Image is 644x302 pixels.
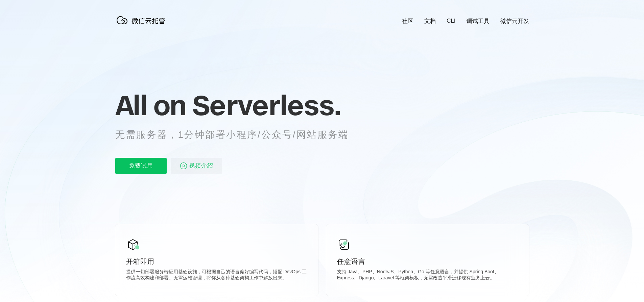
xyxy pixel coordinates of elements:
[115,14,169,27] img: 微信云托管
[180,162,188,170] img: video_play.svg
[115,128,361,142] p: 无需服务器，1分钟部署小程序/公众号/网站服务端
[115,158,167,174] p: 免费试用
[337,257,518,266] p: 任意语言
[500,17,529,25] a: 微信云开发
[402,17,413,25] a: 社区
[192,88,341,122] span: Serverless.
[447,18,455,24] a: CLI
[467,17,490,25] a: 调试工具
[115,22,169,28] a: 微信云托管
[126,257,307,266] p: 开箱即用
[337,269,518,282] p: 支持 Java、PHP、NodeJS、Python、Go 等任意语言，并提供 Spring Boot、Express、Django、Laravel 等框架模板，无需改造平滑迁移现有业务上云。
[189,158,213,174] span: 视频介绍
[424,17,436,25] a: 文档
[126,269,307,282] p: 提供一切部署服务端应用基础设施，可根据自己的语言偏好编写代码，搭配 DevOps 工作流高效构建和部署。无需运维管理，将你从各种基础架构工作中解放出来。
[115,88,186,122] span: All on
